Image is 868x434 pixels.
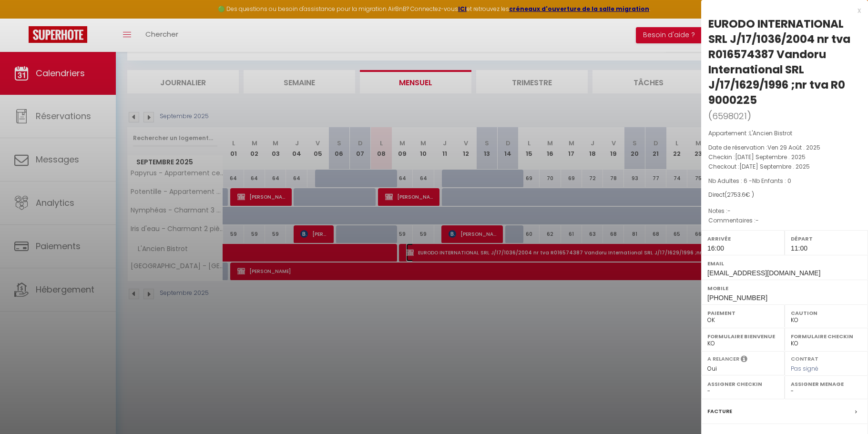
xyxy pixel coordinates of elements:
[708,129,861,138] p: Appartement :
[707,355,739,363] label: A relancer
[707,332,778,341] label: Formulaire Bienvenue
[752,177,791,185] span: Nb Enfants : 0
[708,16,861,108] div: EURODO INTERNATIONAL SRL J/17/1036/2004 nr tva R016574387 Vandoru International SRL J/17/1629/199...
[708,152,861,162] p: Checkin :
[707,406,732,416] label: Facture
[707,234,778,243] label: Arrivée
[791,332,862,341] label: Formulaire Checkin
[727,191,745,199] span: 2753.6
[707,244,724,252] span: 16:00
[712,110,747,122] span: 6598021
[767,143,820,151] span: Ven 29 Août . 2025
[725,191,754,199] span: ( € )
[741,355,747,365] i: Sélectionner OUI si vous souhaiter envoyer les séquences de messages post-checkout
[739,162,810,171] span: [DATE] Septembre . 2025
[708,177,791,185] span: Nb Adultes : 6 -
[756,216,759,224] span: -
[791,234,862,243] label: Départ
[791,364,818,373] span: Pas signé
[735,153,806,161] span: [DATE] Septembre . 2025
[701,5,861,16] div: x
[749,129,792,137] span: L'Ancien Bistrot
[707,379,778,389] label: Assigner Checkin
[708,191,861,200] div: Direct
[708,206,861,216] p: Notes :
[8,4,36,32] button: Ouvrir le widget de chat LiveChat
[791,308,862,318] label: Caution
[791,355,818,361] label: Contrat
[707,308,778,318] label: Paiement
[707,283,862,293] label: Mobile
[707,269,820,277] span: [EMAIL_ADDRESS][DOMAIN_NAME]
[708,216,861,225] p: Commentaires :
[707,259,862,268] label: Email
[708,162,861,172] p: Checkout :
[707,294,767,302] span: [PHONE_NUMBER]
[791,244,807,252] span: 11:00
[727,207,731,215] span: -
[708,143,861,152] p: Date de réservation :
[791,379,862,389] label: Assigner Menage
[708,109,751,122] span: ( )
